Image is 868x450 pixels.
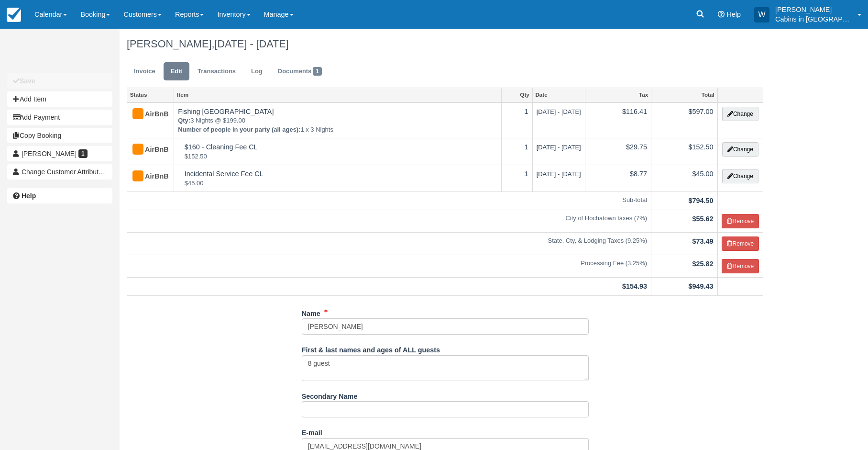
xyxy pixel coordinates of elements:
[502,102,532,138] td: 1
[7,73,112,89] button: Save
[302,305,320,319] label: Name
[190,62,243,81] a: Transactions
[131,214,647,223] em: City of Hochatown taxes (7%)
[689,282,714,290] strong: $949.43
[722,259,759,273] button: Remove
[7,146,112,161] a: [PERSON_NAME] 1
[131,196,647,205] em: Sub-total
[722,142,758,157] button: Change
[692,260,714,268] strong: $25.82
[174,102,502,138] td: Fishing [GEOGRAPHIC_DATA]
[622,282,647,290] strong: $154.93
[302,388,358,402] label: Secondary Name
[722,107,758,121] button: Change
[754,7,769,22] div: W
[302,355,589,381] textarea: 8 guest
[726,11,741,18] span: Help
[185,152,497,161] em: $152.50
[7,91,112,107] button: Add Item
[127,88,174,101] a: Status
[127,38,763,50] h1: [PERSON_NAME],
[271,62,329,81] a: Documents1
[585,102,651,138] td: $116.41
[131,236,647,246] em: State, Cty, & Lodging Taxes (9.25%)
[22,168,108,176] span: Change Customer Attribution
[244,62,270,81] a: Log
[7,188,112,203] a: Help
[174,138,502,165] td: $160 - Cleaning Fee CL
[537,144,581,151] span: [DATE] - [DATE]
[185,179,497,188] em: $45.00
[651,165,717,192] td: $45.00
[7,8,21,22] img: checkfront-main-nav-mini-logo.png
[22,150,77,157] span: [PERSON_NAME]
[722,169,758,183] button: Change
[302,425,322,438] label: E-mail
[585,165,651,192] td: $8.77
[7,110,112,125] button: Add Payment
[131,107,162,122] div: AirBnB
[131,142,162,157] div: AirBnB
[689,197,714,204] strong: $794.50
[651,102,717,138] td: $597.00
[585,138,651,165] td: $29.75
[537,108,581,115] span: [DATE] - [DATE]
[722,236,759,251] button: Remove
[20,77,35,85] b: Save
[722,214,759,228] button: Remove
[178,116,497,134] em: 3 Nights @ $199.00 1 x 3 Nights
[131,259,647,268] em: Processing Fee (3.25%)
[651,88,717,101] a: Total
[178,126,300,133] strong: Number of people in your party (all ages)
[313,67,322,76] span: 1
[692,237,714,245] strong: $73.49
[214,38,288,50] span: [DATE] - [DATE]
[178,117,190,124] strong: Qty
[692,215,714,223] strong: $55.62
[502,138,532,165] td: 1
[131,169,162,184] div: AirBnB
[174,88,501,101] a: Item
[775,5,852,14] p: [PERSON_NAME]
[502,88,532,101] a: Qty
[22,192,36,200] b: Help
[533,88,585,101] a: Date
[302,342,440,355] label: First & last names and ages of ALL guests
[775,14,852,24] p: Cabins in [GEOGRAPHIC_DATA]
[78,149,88,158] span: 1
[585,88,651,101] a: Tax
[127,62,163,81] a: Invoice
[7,164,112,180] button: Change Customer Attribution
[164,62,189,81] a: Edit
[174,165,502,192] td: Incidental Service Fee CL
[651,138,717,165] td: $152.50
[7,128,112,143] button: Copy Booking
[537,170,581,178] span: [DATE] - [DATE]
[718,11,725,18] i: Help
[502,165,532,192] td: 1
